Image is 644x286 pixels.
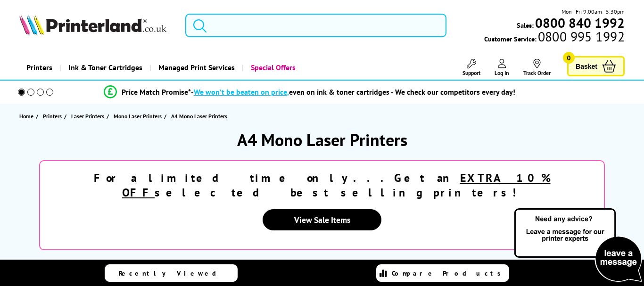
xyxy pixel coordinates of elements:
[59,56,149,80] a: Ink & Toner Cartridges
[114,111,164,121] a: Mono Laser Printers
[495,69,509,76] span: Log In
[191,87,515,97] div: - even on ink & toner cartridges - We check our competitors every day!
[517,21,534,30] span: Sales:
[43,111,64,121] a: Printers
[68,56,142,80] span: Ink & Toner Cartridges
[242,56,303,80] a: Special Offers
[534,18,625,27] a: 0800 840 1992
[535,14,625,32] b: 0800 840 1992
[567,56,625,76] a: Basket 0
[149,56,242,80] a: Managed Print Services
[537,32,625,41] span: 0800 995 1992
[523,59,551,76] a: Track Order
[392,269,506,278] span: Compare Products
[43,111,62,121] span: Printers
[512,207,644,284] img: Open Live Chat window
[576,60,597,73] span: Basket
[122,171,551,200] u: EXTRA 10% OFF
[114,111,162,121] span: Mono Laser Printers
[71,111,107,121] a: Laser Printers
[71,111,104,121] span: Laser Printers
[5,84,614,100] li: modal_Promise
[119,269,226,278] span: Recently Viewed
[19,14,166,35] img: Printerland Logo
[19,56,59,80] a: Printers
[263,209,381,230] a: View Sale Items
[105,264,238,282] a: Recently Viewed
[9,129,635,151] h1: A4 Mono Laser Printers
[19,111,36,121] a: Home
[94,171,551,200] strong: For a limited time only...Get an selected best selling printers!
[122,87,191,97] span: Price Match Promise*
[462,69,480,76] span: Support
[194,87,289,97] span: We won’t be beaten on price,
[484,32,625,43] span: Customer Service:
[561,7,625,16] span: Mon - Fri 9:00am - 5:30pm
[171,113,227,120] span: A4 Mono Laser Printers
[563,52,575,64] span: 0
[495,59,509,76] a: Log In
[462,59,480,76] a: Support
[19,14,173,37] a: Printerland Logo
[376,264,509,282] a: Compare Products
